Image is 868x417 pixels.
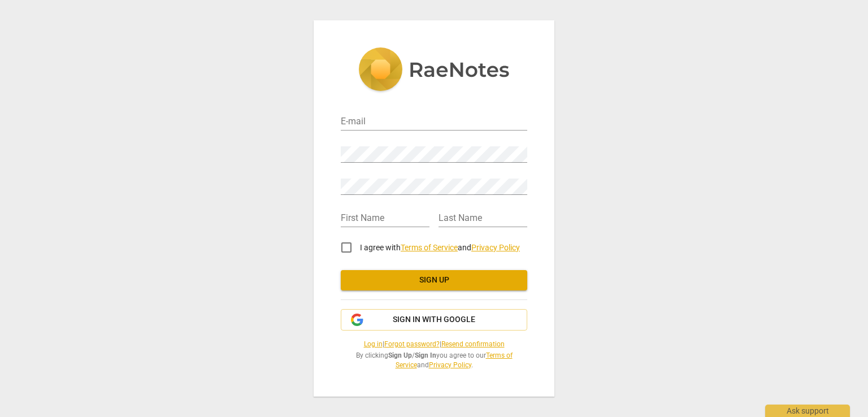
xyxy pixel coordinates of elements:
span: I agree with and [360,243,520,252]
b: Sign In [415,351,436,359]
a: Terms of Service [401,243,458,252]
a: Terms of Service [396,351,513,369]
a: Log in [364,340,383,348]
img: 5ac2273c67554f335776073100b6d88f.svg [358,47,510,94]
a: Resend confirmation [441,340,505,348]
a: Privacy Policy [471,243,520,252]
span: | | [341,340,527,349]
b: Sign Up [388,351,412,359]
span: Sign up [350,275,518,286]
button: Sign in with Google [341,309,527,331]
a: Forgot password? [384,340,440,348]
span: Sign in with Google [393,314,475,325]
button: Sign up [341,270,527,290]
span: By clicking / you agree to our and . [341,351,527,370]
a: Privacy Policy [429,361,471,369]
div: Ask support [765,405,850,417]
